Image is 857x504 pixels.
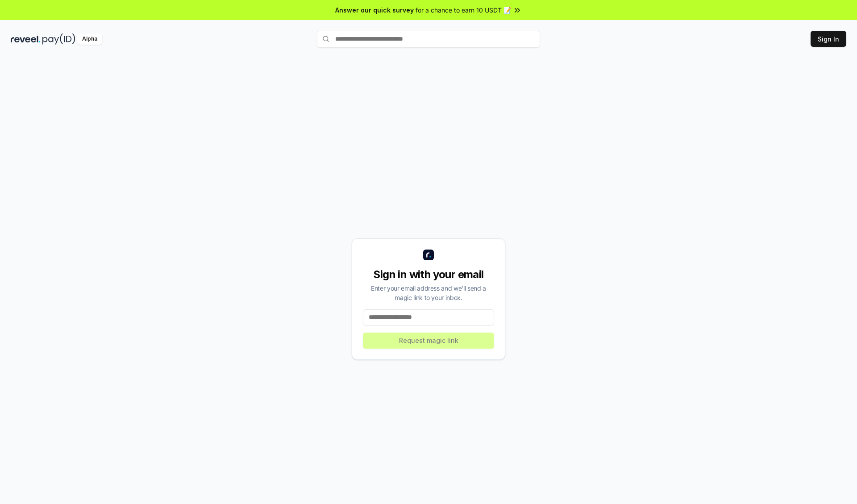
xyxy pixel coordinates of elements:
img: reveel_dark [11,33,41,45]
div: Sign in with your email [363,267,494,282]
img: logo_small [423,250,434,260]
span: for a chance to earn 10 USDT 📝 [416,5,511,15]
div: Enter your email address and we’ll send a magic link to your inbox. [363,283,494,302]
div: Alpha [77,33,102,45]
button: Sign In [811,31,846,47]
img: pay_id [42,33,75,45]
span: Answer our quick survey [335,5,414,15]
